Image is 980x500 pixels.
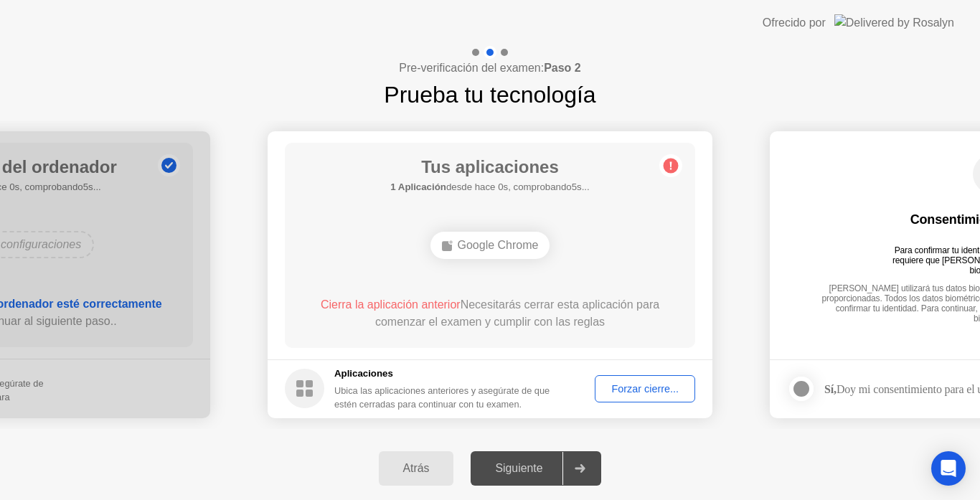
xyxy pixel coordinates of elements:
[824,383,837,395] strong: Sí,
[430,232,550,259] div: Google Chrome
[390,154,590,180] h1: Tus aplicaciones
[931,451,966,486] div: Open Intercom Messenger
[399,60,580,77] h4: Pre-verificación del examen:
[379,451,454,486] button: Atrás
[471,451,601,486] button: Siguiente
[384,77,595,112] h1: Prueba tu tecnología
[390,180,590,194] h5: desde hace 0s, comprobando5s...
[321,298,461,311] span: Cierra la aplicación anterior
[600,383,690,395] div: Forzar cierre...
[595,375,695,402] button: Forzar cierre...
[306,296,675,331] div: Necesitarás cerrar esta aplicación para comenzar el examen y cumplir con las reglas
[544,62,581,74] b: Paso 2
[334,367,552,381] h5: Aplicaciones
[763,14,826,32] div: Ofrecido por
[334,384,552,411] div: Ubica las aplicaciones anteriores y asegúrate de que estén cerradas para continuar con tu examen.
[834,14,954,31] img: Delivered by Rosalyn
[383,462,450,475] div: Atrás
[475,462,562,475] div: Siguiente
[390,181,446,192] b: 1 Aplicación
